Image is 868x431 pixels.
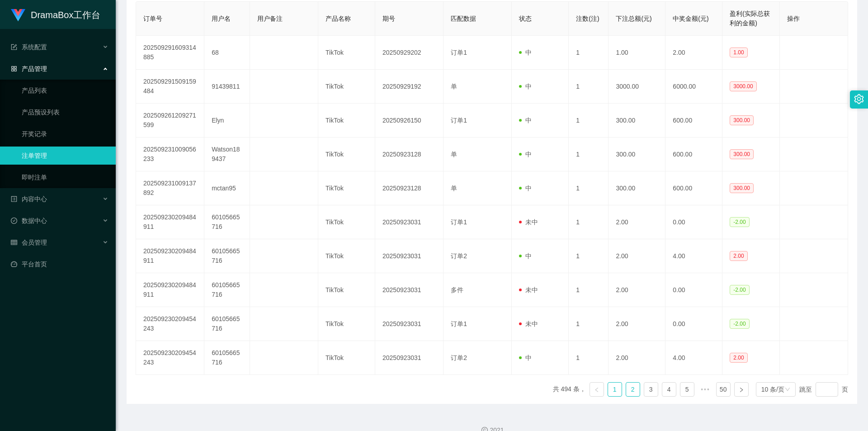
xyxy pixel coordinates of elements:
span: 订单1 [451,49,467,56]
span: 2.00 [730,353,747,363]
td: 20250923031 [375,205,443,239]
td: 2.00 [609,307,665,341]
i: 图标: profile [11,196,17,202]
span: 产品名称 [325,15,351,22]
span: -2.00 [730,319,749,329]
i: 图标: form [11,44,17,50]
span: 期号 [382,15,395,22]
li: 3 [644,382,658,397]
td: 1 [569,104,609,137]
span: 中 [519,49,532,56]
a: 1 [608,383,622,396]
td: 20250923128 [375,171,443,205]
td: TikTok [318,239,375,273]
td: 600.00 [665,171,722,205]
span: 系统配置 [11,43,47,51]
span: 300.00 [730,115,754,125]
a: 开奖记录 [22,125,108,143]
td: 20250926150 [375,104,443,137]
div: 10 条/页 [761,383,784,396]
span: 订单2 [451,354,467,361]
li: 1 [608,382,622,397]
li: 向后 5 页 [698,382,712,397]
span: 订单1 [451,117,467,124]
td: 1 [569,205,609,239]
i: 图标: setting [854,94,864,104]
td: 2.00 [609,205,665,239]
td: 202509230209484911 [136,205,204,239]
td: mctan95 [204,171,250,205]
a: 产品列表 [22,81,108,99]
a: 即时注单 [22,168,108,186]
td: TikTok [318,70,375,104]
td: 202509230209454243 [136,307,204,341]
td: 60105665716 [204,341,250,375]
a: 2 [626,383,640,396]
i: 图标: down [785,387,790,393]
i: 图标: right [739,387,744,393]
td: 6000.00 [665,70,722,104]
li: 50 [716,382,731,397]
div: 跳至 页 [799,382,848,397]
li: 4 [662,382,676,397]
span: 内容中心 [11,195,47,203]
span: 用户名 [212,15,231,22]
i: 图标: check-circle-o [11,218,17,224]
td: TikTok [318,307,375,341]
span: 中 [519,252,532,260]
h1: DramaBox工作台 [31,0,100,29]
a: 5 [680,383,694,396]
span: -2.00 [730,217,749,227]
span: 盈利(实际总获利的金额) [730,10,770,27]
td: 68 [204,36,250,70]
span: 未中 [519,218,538,226]
td: 1 [569,273,609,307]
td: 202509230209484911 [136,273,204,307]
span: 数据中心 [11,217,47,224]
td: 2.00 [609,239,665,273]
td: 20250929192 [375,70,443,104]
td: 60105665716 [204,205,250,239]
td: 202509291609314885 [136,36,204,70]
span: 中 [519,354,532,361]
li: 上一页 [590,382,604,397]
td: 2.00 [665,36,722,70]
td: 3000.00 [609,70,665,104]
span: 未中 [519,320,538,327]
span: 单 [451,151,457,158]
span: 单 [451,83,457,90]
span: 会员管理 [11,239,47,246]
span: 匹配数据 [451,15,476,22]
span: 2.00 [730,251,747,261]
td: 300.00 [609,104,665,137]
i: 图标: table [11,239,17,246]
li: 2 [626,382,640,397]
td: 20250923031 [375,239,443,273]
td: 600.00 [665,104,722,137]
td: 0.00 [665,273,722,307]
span: 单 [451,185,457,192]
span: 订单1 [451,320,467,327]
td: 0.00 [665,307,722,341]
li: 共 494 条， [553,382,586,397]
td: 1 [569,70,609,104]
span: 多件 [451,286,463,294]
td: 0.00 [665,205,722,239]
a: 注单管理 [22,147,108,165]
span: 中 [519,185,532,192]
td: 1 [569,341,609,375]
td: 202509230209454243 [136,341,204,375]
td: Watson189437 [204,137,250,171]
span: ••• [698,382,712,397]
span: 状态 [519,15,532,22]
span: 未中 [519,286,538,294]
td: 1 [569,171,609,205]
span: 订单1 [451,218,467,226]
span: 3000.00 [730,81,756,91]
a: 图标: dashboard平台首页 [11,255,108,273]
td: Elyn [204,104,250,137]
i: 图标: appstore-o [11,66,17,72]
span: 300.00 [730,149,754,159]
td: 1 [569,239,609,273]
td: 20250923031 [375,307,443,341]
